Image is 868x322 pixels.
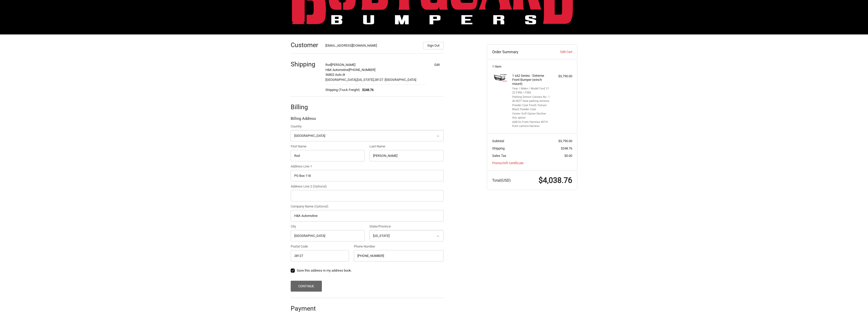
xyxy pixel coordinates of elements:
label: State/Province [370,224,444,229]
span: [US_STATE], [357,78,374,82]
a: Edit Cart [547,49,572,54]
span: $248.76 [360,87,374,92]
label: Address Line 2 [291,184,444,189]
div: [EMAIL_ADDRESS][DOMAIN_NAME] [325,43,418,49]
a: Promo/Gift Certificate [492,161,524,165]
button: Edit [430,61,444,68]
li: Year / Make / Model Ford 17-22 F450 / F550 [512,87,551,95]
label: Country [291,124,444,129]
h3: Order Summary [492,49,547,54]
legend: Billing Address [291,116,316,124]
span: 28127 / [374,78,385,82]
label: Address Line 1 [291,164,444,169]
label: City [291,224,365,229]
li: Powder Coat Finish Texture Black Powder Coat [512,103,551,112]
label: Company Name [291,204,444,209]
span: H&K Automotive [325,68,349,72]
small: (Optional) [314,204,328,208]
span: 36802 Auto dr [325,73,345,77]
h3: 1 Item [492,65,572,69]
label: First Name [291,144,365,149]
span: [GEOGRAPHIC_DATA] [385,78,416,82]
li: Parking Sensor Cutouts No - I do NOT have parking sensors [512,95,551,103]
label: Phone Number [354,244,444,249]
span: Sales Tax [492,154,506,158]
span: [PERSON_NAME] [331,63,355,67]
span: $248.76 [561,146,572,150]
label: Last Name [370,144,444,149]
span: Subtotal [492,139,504,143]
h2: Shipping [291,60,320,68]
h2: Billing [291,103,320,111]
li: Add-On Front Harness WITH front camera harness [512,120,551,128]
span: Total (USD) [492,178,511,183]
span: Shipping (Truck Freight) [325,87,360,92]
div: $3,790.00 [552,74,572,79]
h2: Customer [291,41,320,49]
label: Postal Code [291,244,349,249]
small: (Optional) [313,184,327,188]
span: [GEOGRAPHIC_DATA], [325,78,357,82]
button: Continue [291,281,322,292]
span: $4,038.76 [539,176,572,185]
button: Sign Out [423,42,444,49]
h4: 1 x A2 Series - Extreme Front Bumper (winch mount) [512,74,551,86]
span: Shipping [492,146,505,150]
h2: Payment [291,305,320,312]
span: $0.00 [564,154,572,158]
li: Center Grill Option Decline this option [512,112,551,120]
span: [PHONE_NUMBER] [349,68,375,72]
label: Save this address in my address book. [291,269,444,273]
span: $3,790.00 [558,139,572,143]
span: Rod [325,63,331,67]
